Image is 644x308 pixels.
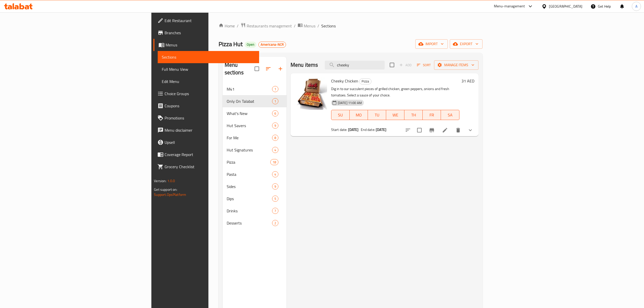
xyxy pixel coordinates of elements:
[158,75,259,88] a: Edit Menu
[259,42,286,47] span: Americana-NCR
[361,126,375,133] span: End date:
[272,220,278,226] div: items
[167,178,175,184] span: 1.0.0
[153,148,259,161] a: Coverage Report
[153,100,259,112] a: Coupons
[223,119,287,132] div: Hut Savers9
[294,23,296,29] li: /
[154,186,177,193] span: Get support on:
[348,126,359,133] b: [DATE]
[388,111,402,119] span: WE
[262,63,274,75] span: Sort sections
[165,30,255,36] span: Branches
[291,61,318,69] h2: Menu items
[223,193,287,205] div: Dips5
[397,61,414,69] span: Add item
[272,99,278,104] span: 1
[153,27,259,39] a: Branches
[227,171,272,177] span: Pasta
[154,191,186,198] a: Support.OpsPlatform
[158,51,259,63] a: Sections
[406,111,421,119] span: TH
[223,81,287,231] nav: Menu sections
[166,42,255,48] span: Menus
[272,196,278,201] span: 5
[494,3,525,9] div: Menu-management
[402,124,414,136] button: sort-choices
[321,23,336,29] span: Sections
[464,124,476,136] button: show more
[153,136,259,148] a: Upsell
[387,60,397,70] span: Select section
[162,78,255,84] span: Edit Menu
[331,86,459,98] p: Dig in to our succulent pieces of grilled chicken, green peppers, onions and fresh tomatoes. Sele...
[227,110,272,116] span: What's New
[227,98,272,104] span: Only On Talabat
[635,4,637,9] span: A
[352,111,366,119] span: MO
[360,78,371,84] span: Pizza
[415,39,448,49] button: import
[441,110,459,120] button: SA
[162,66,255,72] span: Full Menu View
[223,168,287,180] div: Pasta4
[272,86,278,92] div: items
[325,61,385,70] input: search
[404,110,423,120] button: TH
[153,161,259,173] a: Grocery Checklist
[223,205,287,217] div: Drinks7
[386,110,404,120] button: WE
[426,124,438,136] button: Branch-specific-item
[162,54,255,60] span: Sections
[165,91,255,97] span: Choice Groups
[331,77,358,85] span: Cheeky Chicken
[153,124,259,136] a: Menu disclaimer
[331,126,347,133] span: Start date:
[368,110,386,120] button: TU
[272,171,278,177] div: items
[227,159,270,165] span: Pizza
[227,123,272,129] span: Hut Savers
[241,23,292,29] a: Restaurants management
[227,196,272,202] span: Dips
[333,111,348,119] span: SU
[223,83,287,95] div: M411
[227,135,272,141] span: For Me
[272,208,278,214] div: items
[272,110,278,116] div: items
[272,183,278,190] div: items
[153,14,259,27] a: Edit Restaurant
[158,63,259,75] a: Full Menu View
[298,23,315,29] a: Menus
[153,39,259,51] a: Menus
[336,100,364,105] span: [DATE] 11:00 AM
[270,159,278,165] div: items
[227,147,272,153] span: Hut Signatures
[438,62,474,68] span: Manage items
[272,147,278,153] div: items
[252,63,262,74] span: Select all sections
[247,23,292,29] span: Restaurants management
[223,107,287,119] div: What's New6
[165,18,255,24] span: Edit Restaurant
[304,23,315,29] span: Menus
[443,111,457,119] span: SA
[423,110,441,120] button: FR
[227,208,272,214] span: Drinks
[454,41,478,47] span: export
[165,139,255,145] span: Upsell
[165,115,255,121] span: Promotions
[165,127,255,133] span: Menu disclaimer
[272,135,278,140] span: 8
[549,4,582,9] div: [GEOGRAPHIC_DATA]
[461,77,474,84] h6: 31 AED
[153,88,259,100] a: Choice Groups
